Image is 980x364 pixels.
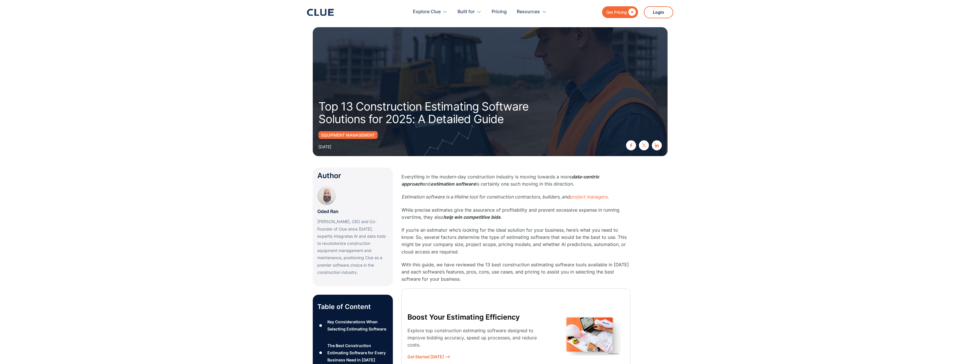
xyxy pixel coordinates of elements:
[318,143,331,150] div: [DATE]
[553,316,624,356] img: cta-image
[317,318,388,332] a: ●Key Considerations When Selecting Estimating Software
[401,206,630,221] p: While precise estimates give the assurance of profitability and prevent excessive expense in runn...
[317,321,324,330] div: ●
[317,342,388,364] a: ●The Best Construction Estimating Software for Every Business Need in [DATE]
[606,9,627,16] div: Get Pricing
[317,302,388,311] p: Table of Content
[607,194,609,200] em: .
[655,143,659,147] img: linkedin icon
[401,174,599,187] em: data-centric approach
[517,3,547,21] div: Resources
[401,194,570,200] em: Estimation software is a lifeline tool for construction contractors, builders, and
[401,173,630,188] p: Everything in the modern-day construction industry is moving towards a more and is certainly one ...
[431,181,476,187] em: estimation software
[401,261,630,283] p: With this guide, we have reviewed the 13 best construction estimating software tools available in...
[627,9,636,16] div: 
[644,6,673,18] a: Login
[327,342,388,364] div: The Best Construction Estimating Software for Every Business Need in [DATE]
[629,143,633,147] img: facebook icon
[517,3,540,21] div: Resources
[317,208,338,215] p: Oded Ran
[443,214,500,220] em: help win competitive bids
[401,227,630,255] p: If you’re an estimator who’s looking for the ideal solution for your business, here’s what you ne...
[413,3,448,21] div: Explore Clue
[492,3,507,21] a: Pricing
[407,353,546,360] span: Get Started [DATE] ⟶
[413,3,441,21] div: Explore Clue
[407,327,546,349] p: Explore top construction estimating software designed to improve bidding accuracy, speed up proce...
[317,349,324,357] div: ●
[458,3,482,21] div: Built for
[327,318,388,332] div: Key Considerations When Selecting Estimating Software
[318,131,378,139] a: Equipment Management
[570,194,607,200] a: project managers
[407,311,546,323] p: Boost Your Estimating Efficiency
[317,172,388,179] div: Author
[602,6,638,18] a: Get Pricing
[317,218,388,276] p: [PERSON_NAME], CEO and Co-Founder of Clue since [DATE], expertly integrates AI and data tools to ...
[318,100,559,125] h1: Top 13 Construction Estimating Software Solutions for 2025: A Detailed Guide
[458,3,475,21] div: Built for
[317,186,336,205] img: Oded Ran
[642,143,646,147] img: twitter X icon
